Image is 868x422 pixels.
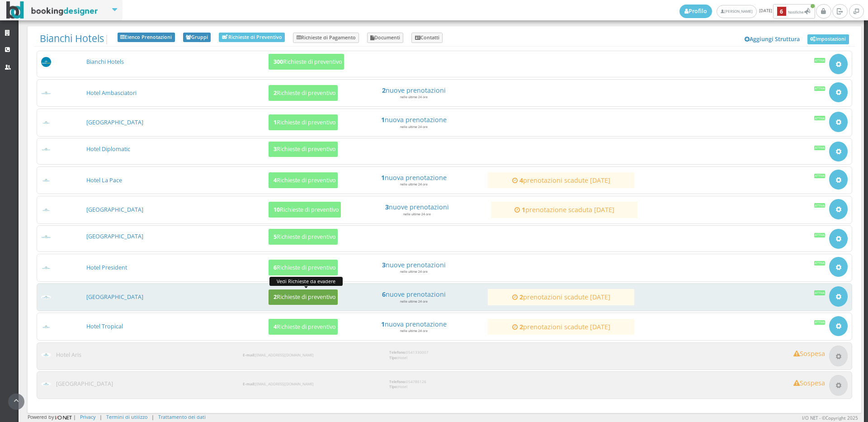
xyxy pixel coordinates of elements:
strong: 1 [522,205,525,214]
a: 2prenotazioni scadute [DATE] [492,323,630,331]
button: 6Notifiche [773,4,815,19]
img: c99f326e7d3611ed9c9d0608f5526cb6_max100.png [41,208,52,212]
strong: 2 [519,322,523,331]
h3: Hotel Aris [52,351,237,359]
a: Gruppi [183,33,211,43]
a: Richieste di Pagamento [293,33,359,43]
small: nelle ultime 24 ore [400,125,428,129]
button: 300Richieste di preventivo [269,54,344,70]
a: 1nuova prenotazione [344,174,483,181]
div: Attiva [814,320,826,325]
img: e2de19487d3611ed9c9d0608f5526cb6_max100.png [41,382,52,386]
a: Hotel Diplomatic [86,145,130,153]
strong: E-mail: [243,381,255,386]
strong: 6 [382,290,386,299]
a: 1nuova prenotazione [344,320,483,328]
h4: Sospesa [793,379,825,387]
a: [PERSON_NAME] [717,5,757,18]
img: b34dc2487d3611ed9c9d0608f5526cb6_max100.png [41,121,52,125]
a: 6nuove prenotazioni [344,290,483,298]
strong: 3 [385,203,389,211]
div: Attiva [814,116,826,120]
div: Attiva [814,58,826,62]
h5: Richieste di preventivo [271,323,336,330]
img: baa77dbb7d3611ed9c9d0608f5526cb6_max100.png [41,147,52,152]
a: Privacy [80,413,95,420]
h5: Richieste di preventivo [271,146,336,152]
a: 2prenotazioni scadute [DATE] [492,293,630,301]
a: Termini di utilizzo [106,413,147,420]
small: nelle ultime 24 ore [403,212,431,216]
a: 1nuova prenotazione [344,116,483,123]
img: 56a3b5230dfa11eeb8a602419b1953d8_max100.png [41,57,52,67]
h4: nuove prenotazioni [344,261,483,269]
strong: Telefono: [389,379,406,384]
a: 3nuove prenotazioni [344,261,483,269]
img: f1a57c167d3611ed9c9d0608f5526cb6_max100.png [41,325,52,329]
h5: Richieste di preventivo [271,177,336,184]
button: 2Richieste di preventivo [269,289,338,305]
a: Elenco Prenotazioni [118,33,175,43]
small: nelle ultime 24 ore [400,270,428,274]
a: Bianchi Hotels [40,32,104,45]
b: 6 [777,7,786,16]
span: [DATE] [679,4,816,19]
div: [EMAIL_ADDRESS][DOMAIN_NAME] [239,377,385,391]
span: | [40,33,109,44]
strong: 3 [382,261,386,269]
a: Documenti [367,33,404,43]
h5: Richieste di preventivo [271,90,336,96]
button: 3Richieste di preventivo [269,142,338,157]
div: Attiva [814,146,826,150]
img: d1a594307d3611ed9c9d0608f5526cb6_max100.png [41,235,52,239]
div: Attiva [814,261,826,266]
a: Contatti [411,33,443,43]
button: 10Richieste di preventivo [269,202,341,218]
b: 4 [274,323,277,331]
button: 4Richieste di preventivo [269,319,338,335]
div: 0541330007 Hotel [385,346,532,364]
a: Bianchi Hotels [86,58,124,66]
a: [GEOGRAPHIC_DATA] [86,293,143,301]
h5: Richieste di preventivo [271,119,336,126]
img: ionet_small_logo.png [54,414,73,421]
h5: Richieste di preventivo [271,206,339,213]
a: Hotel La Pace [86,176,122,184]
small: nelle ultime 24 ore [400,182,428,186]
a: 2nuove prenotazioni [344,86,483,94]
strong: 2 [382,86,386,95]
a: 1prenotazione scaduta [DATE] [495,206,633,213]
small: nelle ultime 24 ore [400,95,428,99]
a: [GEOGRAPHIC_DATA] [86,232,143,240]
h5: Richieste di preventivo [271,58,342,65]
div: Vedi Richieste da evadere [269,277,343,286]
b: 300 [274,58,283,66]
strong: 1 [381,115,385,124]
button: 2Richieste di preventivo [269,85,338,101]
div: Attiva [814,86,826,91]
a: Hotel President [86,264,127,271]
h4: prenotazione scaduta [DATE] [495,206,633,213]
div: [EMAIL_ADDRESS][DOMAIN_NAME] [239,348,385,362]
button: 1Richieste di preventivo [269,114,338,130]
strong: 2 [519,293,523,301]
a: Trattamento dei dati [158,413,206,420]
h4: nuove prenotazioni [348,203,486,211]
b: 5 [274,233,277,241]
h4: prenotazioni scadute [DATE] [492,293,630,301]
div: Attiva [814,290,826,295]
img: c3084f9b7d3611ed9c9d0608f5526cb6_max100.png [41,178,52,182]
b: 4 [274,176,277,184]
a: Aggiungi Struttura [740,33,805,46]
h5: Richieste di preventivo [271,233,336,240]
b: 2 [274,293,277,301]
strong: 1 [381,173,385,182]
div: 054786126 Hotel [385,375,532,394]
a: Hotel Ambasciatori [86,89,137,97]
h4: nuove prenotazioni [344,290,483,298]
a: Impostazioni [807,34,849,44]
a: [GEOGRAPHIC_DATA] [86,206,143,213]
a: 4prenotazioni scadute [DATE] [492,176,630,184]
h4: nuova prenotazione [344,174,483,181]
b: 10 [274,206,280,213]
